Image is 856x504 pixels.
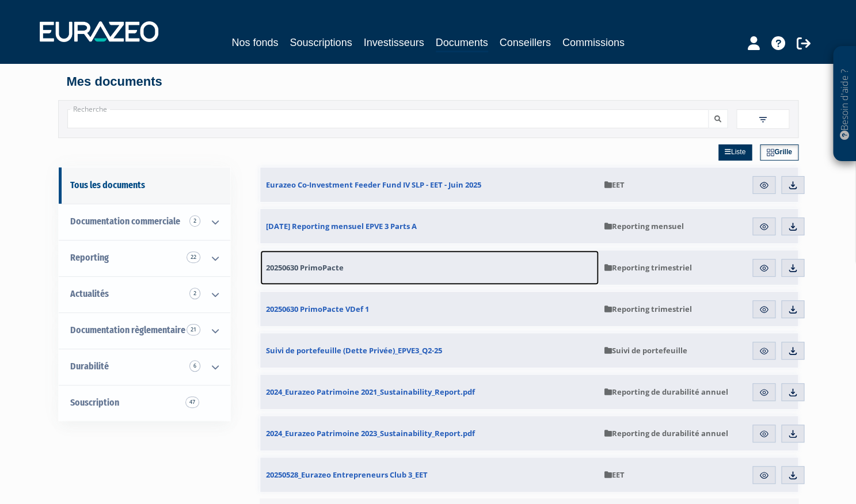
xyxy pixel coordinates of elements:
[40,21,158,42] img: 1732889491-logotype_eurazeo_blanc_rvb.png
[59,385,230,421] a: Souscription47
[787,429,798,439] img: download.svg
[787,180,798,190] img: download.svg
[604,180,625,190] span: EET
[187,251,200,263] span: 22
[759,304,769,315] img: eye.svg
[604,469,625,480] span: EET
[604,262,692,273] span: Reporting trimestriel
[266,180,481,190] span: Eurazeo Co-Investment Feeder Fund IV SLP - EET - Juin 2025
[787,304,798,315] img: download.svg
[787,222,798,232] img: download.svg
[260,250,599,285] a: 20250630 PrimoPacte
[787,263,798,273] img: download.svg
[562,35,625,51] a: Commissions
[70,361,109,372] span: Durabilité
[185,396,199,408] span: 47
[290,35,352,51] a: Souscriptions
[436,35,488,52] a: Documents
[759,180,769,190] img: eye.svg
[266,345,442,356] span: Suivi de portefeuille (Dette Privée)_EPVE3_Q2-25
[787,346,798,356] img: download.svg
[759,263,769,273] img: eye.svg
[70,216,180,227] span: Documentation commerciale
[759,346,769,356] img: eye.svg
[604,345,687,356] span: Suivi de portefeuille
[759,387,769,398] img: eye.svg
[70,397,119,408] span: Souscription
[59,276,230,312] a: Actualités 2
[260,333,599,368] a: Suivi de portefeuille (Dette Privée)_EPVE3_Q2-25
[189,288,200,299] span: 2
[59,204,230,240] a: Documentation commerciale 2
[604,221,684,231] span: Reporting mensuel
[59,312,230,349] a: Documentation règlementaire 21
[759,429,769,439] img: eye.svg
[718,144,752,161] a: Liste
[260,457,599,492] a: 20250528_Eurazeo Entrepreneurs Club 3_EET
[787,387,798,398] img: download.svg
[363,35,424,51] a: Investisseurs
[266,304,369,314] span: 20250630 PrimoPacte VDef 1
[231,35,278,51] a: Nos fonds
[260,209,599,243] a: [DATE] Reporting mensuel EPVE 3 Parts A
[67,75,790,89] h4: Mes documents
[70,324,185,335] span: Documentation règlementaire
[759,222,769,232] img: eye.svg
[500,35,551,51] a: Conseillers
[59,167,230,204] a: Tous les documents
[260,416,599,450] a: 2024_Eurazeo Patrimoine 2023_Sustainability_Report.pdf
[604,304,692,314] span: Reporting trimestriel
[59,349,230,385] a: Durabilité 6
[59,240,230,276] a: Reporting 22
[838,52,851,156] p: Besoin d'aide ?
[787,470,798,480] img: download.svg
[260,167,599,202] a: Eurazeo Co-Investment Feeder Fund IV SLP - EET - Juin 2025
[760,144,798,161] a: Grille
[604,428,728,438] span: Reporting de durabilité annuel
[70,288,109,299] span: Actualités
[187,324,200,335] span: 21
[260,292,599,326] a: 20250630 PrimoPacte VDef 1
[266,221,417,231] span: [DATE] Reporting mensuel EPVE 3 Parts A
[70,252,109,263] span: Reporting
[758,114,768,125] img: filter.svg
[266,262,344,273] span: 20250630 PrimoPacte
[266,469,428,480] span: 20250528_Eurazeo Entrepreneurs Club 3_EET
[604,387,728,397] span: Reporting de durabilité annuel
[759,470,769,480] img: eye.svg
[189,215,200,227] span: 2
[266,428,475,438] span: 2024_Eurazeo Patrimoine 2023_Sustainability_Report.pdf
[266,387,475,397] span: 2024_Eurazeo Patrimoine 2021_Sustainability_Report.pdf
[766,148,774,156] img: grid.svg
[260,375,599,409] a: 2024_Eurazeo Patrimoine 2021_Sustainability_Report.pdf
[67,109,709,128] input: Recherche
[189,360,200,372] span: 6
